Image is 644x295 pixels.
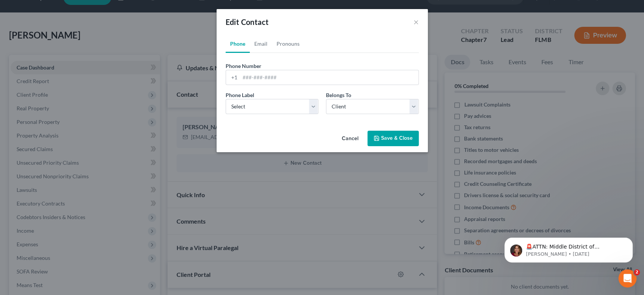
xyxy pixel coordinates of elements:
span: 2 [634,269,640,275]
a: Email [250,35,272,53]
a: Phone [226,35,250,53]
a: Pronouns [272,35,304,53]
span: Belongs To [326,92,351,98]
span: Phone Label [226,92,254,98]
div: +1 [226,70,240,85]
input: ###-###-#### [240,70,418,85]
span: Phone Number [226,63,261,69]
button: Save & Close [367,131,419,147]
button: × [413,17,419,26]
iframe: Intercom notifications message [493,222,644,275]
button: Cancel [336,131,364,147]
span: Edit Contact [226,17,269,26]
iframe: Intercom live chat [618,269,636,287]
